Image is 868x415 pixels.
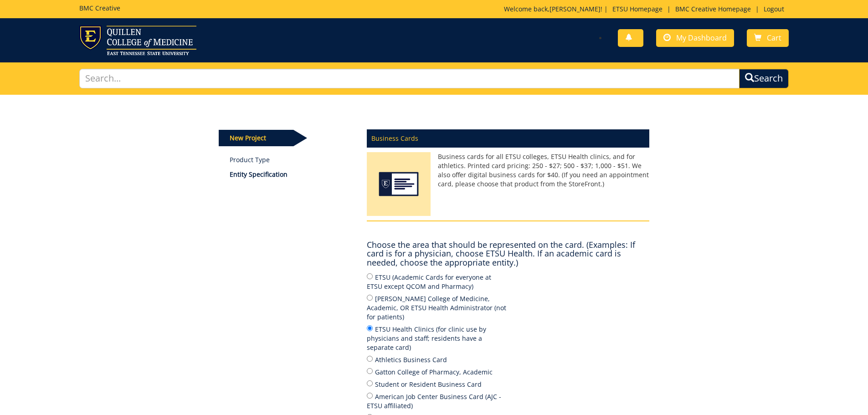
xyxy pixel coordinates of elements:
[79,5,120,11] h5: BMC Creative
[367,393,373,399] input: American Job Center Business Card (AJC - ETSU affiliated)
[367,356,373,362] input: Athletics Business Card
[656,29,734,47] a: My Dashboard
[367,152,649,189] p: Business cards for all ETSU colleges, ETSU Health clinics, and for athletics. Printed card pricin...
[671,5,755,13] a: BMC Creative Homepage
[676,33,727,43] span: My Dashboard
[79,69,740,88] input: Search...
[550,5,601,13] a: [PERSON_NAME]
[367,295,373,301] input: [PERSON_NAME] College of Medicine, Academic, OR ETSU Health Administrator (not for patients)
[79,26,196,55] img: ETSU logo
[367,324,508,352] label: ETSU Health Clinics (for clinic use by physicians and staff; residents have a separate card)
[367,380,373,386] input: Student or Resident Business Card
[219,130,293,146] p: New Project
[608,5,667,13] a: ETSU Homepage
[230,155,353,164] a: Product Type
[367,152,431,220] img: Business Cards
[367,241,649,267] h4: Choose the area that should be represented on the card. (Examples: If card is for a physician, ch...
[367,368,373,374] input: Gatton College of Pharmacy, Academic
[367,293,508,322] label: [PERSON_NAME] College of Medicine, Academic, OR ETSU Health Administrator (not for patients)
[504,5,789,14] p: Welcome back, ! | | |
[230,170,353,179] p: Entity Specification
[759,5,789,13] a: Logout
[367,354,508,364] label: Athletics Business Card
[367,367,508,377] label: Gatton College of Pharmacy, Academic
[367,391,508,410] label: American Job Center Business Card (AJC - ETSU affiliated)
[739,69,789,88] button: Search
[367,325,373,331] input: ETSU Health Clinics (for clinic use by physicians and staff; residents have a separate card)
[367,272,508,291] label: ETSU (Academic Cards for everyone at ETSU except QCOM and Pharmacy)
[367,129,649,148] p: Business Cards
[367,379,508,389] label: Student or Resident Business Card
[767,33,781,43] span: Cart
[747,29,789,47] a: Cart
[367,273,373,279] input: ETSU (Academic Cards for everyone at ETSU except QCOM and Pharmacy)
